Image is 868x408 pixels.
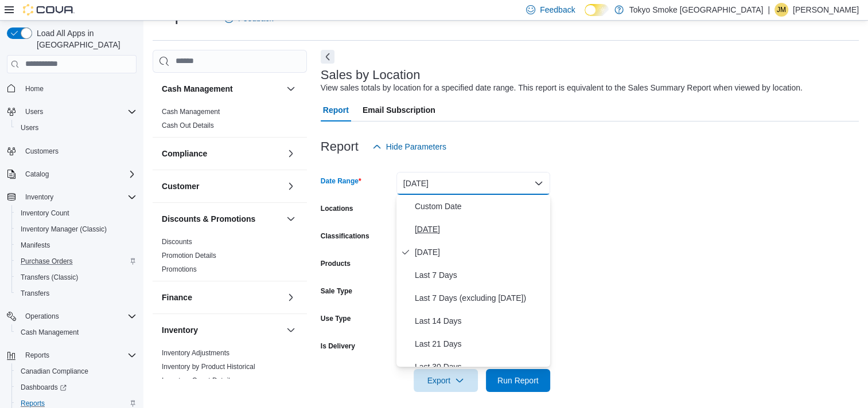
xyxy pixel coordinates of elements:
[11,269,141,285] button: Transfers (Classic)
[321,176,361,186] label: Date Range
[585,4,609,16] input: Dark Mode
[162,238,192,246] a: Discounts
[415,360,546,374] span: Last 30 Days
[321,82,803,94] div: View sales totals by location for a specified date range. This report is equivalent to the Sales ...
[16,238,137,252] span: Manifests
[162,251,216,260] span: Promotion Details
[16,380,137,394] span: Dashboards
[162,83,282,95] button: Cash Management
[16,325,137,339] span: Cash Management
[321,287,352,296] label: Sale Type
[162,376,233,385] a: Inventory Count Details
[11,221,141,237] button: Inventory Manager (Classic)
[629,3,764,17] p: Tokyo Smoke [GEOGRAPHIC_DATA]
[162,107,220,116] span: Cash Management
[21,328,79,337] span: Cash Management
[321,204,353,213] label: Locations
[21,383,67,392] span: Dashboards
[21,105,48,119] button: Users
[21,167,137,181] span: Catalog
[415,314,546,328] span: Last 14 Days
[162,237,192,246] span: Discounts
[162,121,214,130] a: Cash Out Details
[162,292,282,303] button: Finance
[363,99,435,121] span: Email Subscription
[777,3,786,17] span: JM
[21,190,137,204] span: Inventory
[162,148,207,159] h3: Compliance
[421,369,471,392] span: Export
[25,351,49,360] span: Reports
[321,50,334,64] button: Next
[21,399,45,408] span: Reports
[162,362,255,371] span: Inventory by Product Historical
[793,3,859,17] p: [PERSON_NAME]
[21,241,50,250] span: Manifests
[284,82,298,96] button: Cash Management
[16,287,137,300] span: Transfers
[16,206,74,220] a: Inventory Count
[162,213,255,225] h3: Discounts & Promotions
[774,3,788,17] div: Jordan McDonald
[21,309,137,323] span: Operations
[396,195,550,367] div: Select listbox
[153,235,307,281] div: Discounts & Promotions
[2,166,141,182] button: Catalog
[21,123,38,132] span: Users
[25,84,44,93] span: Home
[11,253,141,269] button: Purchase Orders
[415,291,546,305] span: Last 7 Days (excluding [DATE])
[162,148,282,159] button: Compliance
[162,252,216,260] a: Promotion Details
[2,80,141,97] button: Home
[21,289,49,298] span: Transfers
[21,81,137,96] span: Home
[21,257,73,266] span: Purchase Orders
[21,273,78,282] span: Transfers (Classic)
[585,16,585,17] span: Dark Mode
[162,265,197,274] span: Promotions
[11,237,141,253] button: Manifests
[16,121,137,135] span: Users
[162,213,282,225] button: Discounts & Promotions
[25,193,53,202] span: Inventory
[21,167,53,181] button: Catalog
[16,364,137,378] span: Canadian Compliance
[21,105,137,119] span: Users
[2,143,141,159] button: Customers
[162,181,282,192] button: Customer
[415,199,546,213] span: Custom Date
[162,376,233,385] span: Inventory Count Details
[162,324,282,336] button: Inventory
[153,105,307,137] div: Cash Management
[25,312,59,321] span: Operations
[21,144,63,158] a: Customers
[540,4,575,15] span: Feedback
[21,209,69,218] span: Inventory Count
[162,324,198,336] h3: Inventory
[16,380,71,394] a: Dashboards
[11,324,141,340] button: Cash Management
[284,291,298,304] button: Finance
[321,342,355,351] label: Is Delivery
[414,369,478,392] button: Export
[21,367,88,376] span: Canadian Compliance
[162,121,214,130] span: Cash Out Details
[11,120,141,136] button: Users
[415,245,546,259] span: [DATE]
[284,179,298,193] button: Customer
[415,222,546,236] span: [DATE]
[32,28,137,50] span: Load All Apps in [GEOGRAPHIC_DATA]
[396,172,550,195] button: [DATE]
[321,140,359,154] h3: Report
[162,181,199,192] h3: Customer
[768,3,770,17] p: |
[16,254,137,268] span: Purchase Orders
[11,379,141,395] a: Dashboards
[284,323,298,337] button: Inventory
[16,270,83,284] a: Transfers (Classic)
[284,212,298,226] button: Discounts & Promotions
[23,4,75,15] img: Cova
[386,141,446,152] span: Hide Parameters
[16,270,137,284] span: Transfers (Classic)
